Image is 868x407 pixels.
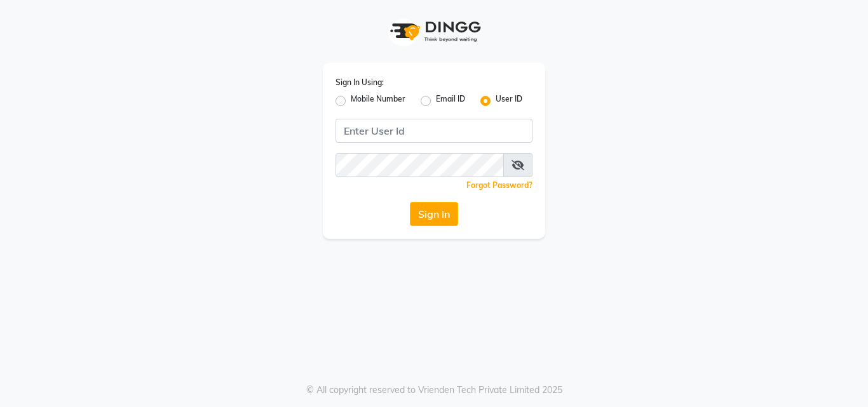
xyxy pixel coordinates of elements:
[410,202,458,226] button: Sign In
[336,119,532,143] input: Username
[336,153,504,177] input: Username
[496,93,522,109] label: User ID
[383,13,485,50] img: logo1.svg
[466,180,532,190] a: Forgot Password?
[436,93,465,109] label: Email ID
[351,93,405,109] label: Mobile Number
[336,77,384,88] label: Sign In Using:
